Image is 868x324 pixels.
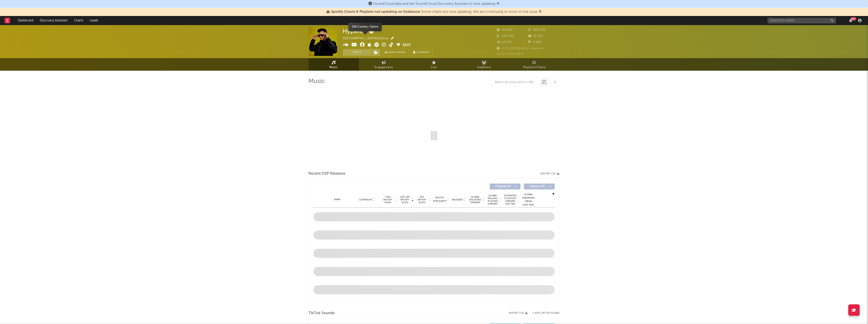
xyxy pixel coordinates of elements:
[487,194,499,205] span: Global Rolling 7D Audio Streams
[15,16,36,25] a: Dashboard
[477,65,491,70] span: Audience
[359,198,372,201] span: Copyright
[522,193,535,207] div: Global Streaming Trend (Last 60D)
[497,41,512,44] span: 12 279
[86,16,101,25] a: Leads
[309,171,346,176] span: Recent DSP Releases
[493,185,514,188] span: Originals ( 0 )
[469,196,482,204] span: Global ATD Audio Streams
[309,58,359,71] a: Music
[382,196,394,204] span: 7 Day Spotify Plays
[383,49,409,56] a: Benchmark
[411,49,433,56] button: Summary
[768,18,836,23] input: Search for artists
[309,311,335,316] span: TikTok Sounds
[497,29,513,31] span: 99 962
[359,58,409,71] a: Engagement
[375,65,393,70] span: Engagement
[343,49,371,56] button: Track
[389,50,406,55] span: Benchmark
[851,17,856,21] div: 99 +
[459,58,509,71] a: Audience
[71,16,86,25] a: Charts
[849,19,852,22] button: 99+
[416,196,428,204] span: ATD Spotify Plays
[528,312,560,314] button: + Add TikTok Sound
[331,10,420,14] span: Spotify Charts & Playlists not updating on Sodatone
[528,41,542,44] span: 6 632
[504,194,517,205] span: Estimated % Playlist Streams Last Day
[509,312,528,314] button: Export CSV
[343,36,394,41] div: [GEOGRAPHIC_DATA] | Dance
[497,35,514,38] span: 219 700
[433,196,446,203] span: Spotify Popularity
[527,185,548,188] span: Features ( 0 )
[528,29,545,31] span: 284 325
[497,52,524,55] span: Jump Score: 58.4
[399,196,411,204] span: Last Day Spotify Plays
[539,10,542,14] span: Dismiss
[409,58,459,71] a: Live
[323,198,352,201] div: Name
[452,198,463,201] span: Released
[36,16,71,25] a: Discovery Assistant
[532,312,560,314] button: + Add TikTok Sound
[343,27,375,35] div: Hypaton
[524,184,555,189] button: Features(0)
[329,65,338,70] span: Music
[523,65,546,70] span: Playlists/Charts
[403,42,411,48] button: Edit
[431,65,437,70] span: Live
[417,51,430,54] span: Summary
[541,172,560,175] button: Export CSV
[528,35,543,38] span: 11 700
[490,184,521,189] button: Originals(0)
[497,47,544,50] span: 6 515 155 Monthly Listeners
[331,10,538,14] span: : Some charts are now updating. We are continuing to work on the issue
[497,2,500,6] span: Dismiss
[373,2,495,6] span: SoundCloud data and the SoundCloud Discovery Assistant is now updating
[493,80,541,84] input: Search by song name or URL
[509,58,560,71] a: Playlists/Charts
